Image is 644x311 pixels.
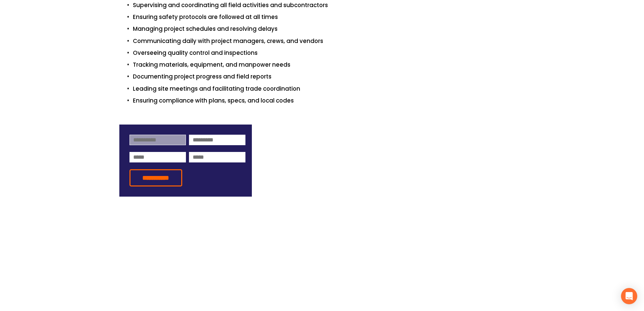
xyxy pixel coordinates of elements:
p: Tracking materials, equipment, and manpower needs [133,60,525,69]
p: Ensuring safety protocols are followed at all times [133,13,525,22]
p: Leading site meetings and facilitating trade coordination [133,84,525,93]
p: Overseeing quality control and inspections [133,48,525,58]
p: Ensuring compliance with plans, specs, and local codes [133,96,525,105]
p: Communicating daily with project managers, crews, and vendors [133,37,525,46]
div: Open Intercom Messenger [621,288,637,304]
p: Supervising and coordinating all field activities and subcontractors [133,1,525,10]
p: Managing project schedules and resolving delays [133,24,525,34]
p: Documenting project progress and field reports [133,72,525,81]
